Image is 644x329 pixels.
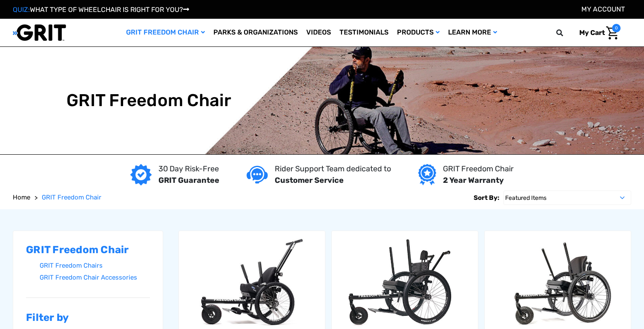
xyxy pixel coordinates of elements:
a: Testimonials [335,19,393,46]
a: Videos [302,19,335,46]
h2: Filter by [26,312,150,324]
img: Customer service [247,166,268,183]
input: Search [560,24,573,42]
img: GRIT Guarantee [130,164,152,185]
a: Parks & Organizations [209,19,302,46]
span: 0 [612,24,621,32]
a: GRIT Freedom Chair [42,193,101,202]
span: My Cart [579,29,605,37]
p: Rider Support Team dedicated to [275,163,391,175]
strong: 2 Year Warranty [443,176,504,185]
img: Cart [606,26,618,40]
a: GRIT Freedom Chair [122,19,209,46]
label: Sort By: [474,190,499,205]
img: GRIT All-Terrain Wheelchair and Mobility Equipment [13,24,66,41]
span: QUIZ: [13,6,30,14]
p: 30 Day Risk-Free [158,163,219,175]
a: Account [581,5,625,13]
a: Learn More [444,19,501,46]
strong: GRIT Guarantee [158,176,219,185]
a: GRIT Freedom Chair Accessories [40,271,150,284]
a: Home [13,193,30,202]
h2: GRIT Freedom Chair [26,244,150,256]
span: GRIT Freedom Chair [42,193,101,201]
span: Home [13,193,30,201]
strong: Customer Service [275,176,344,185]
h1: GRIT Freedom Chair [66,90,232,111]
a: QUIZ:WHAT TYPE OF WHEELCHAIR IS RIGHT FOR YOU? [13,6,189,14]
a: Products [393,19,444,46]
p: GRIT Freedom Chair [443,163,514,175]
a: Cart with 0 items [573,24,621,42]
img: Year warranty [418,164,436,185]
a: GRIT Freedom Chairs [40,260,150,272]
